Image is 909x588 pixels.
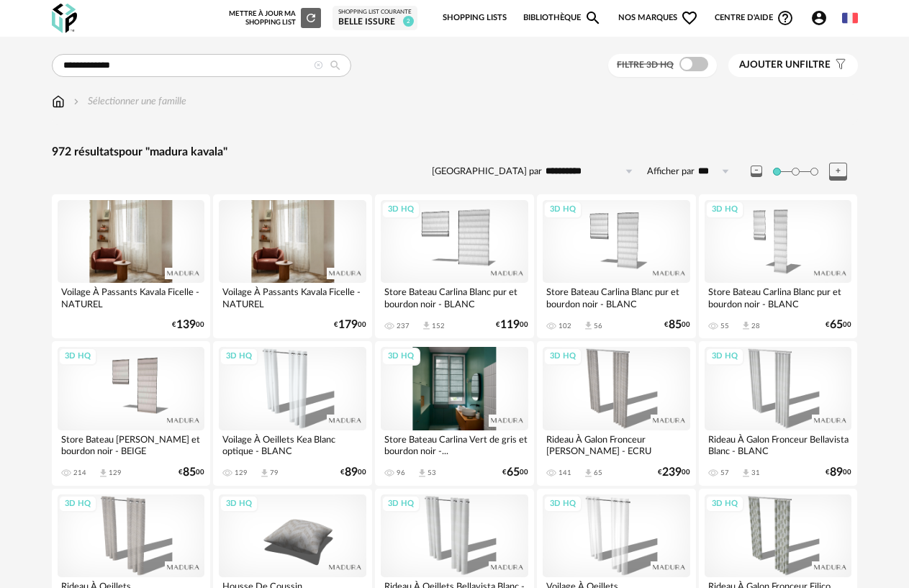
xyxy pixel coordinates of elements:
[338,9,412,27] a: Shopping List courante Belle issure 2
[705,430,852,459] div: Rideau À Galon Fronceur Bellavista Blanc - BLANC
[831,59,847,71] span: Filter icon
[375,341,534,485] a: 3D HQ Store Bateau Carlina Vert de gris et bourdon noir -... 96 Download icon 53 €6500
[826,320,851,330] div: € 00
[705,348,744,366] div: 3D HQ
[304,14,317,22] span: Refresh icon
[699,341,858,485] a: 3D HQ Rideau À Galon Fronceur Bellavista Blanc - BLANC 57 Download icon 31 €8900
[235,469,248,477] div: 129
[543,283,690,312] div: Store Bateau Carlina Blanc pur et bourdon noir - BLANC
[381,201,420,219] div: 3D HQ
[699,194,858,338] a: 3D HQ Store Bateau Carlina Blanc pur et bourdon noir - BLANC 55 Download icon 28 €6500
[741,468,751,479] span: Download icon
[381,495,420,513] div: 3D HQ
[345,468,358,477] span: 89
[664,320,690,330] div: € 00
[728,54,858,77] button: Ajouter unfiltre Filter icon
[375,194,534,338] a: 3D HQ Store Bateau Carlina Blanc pur et bourdon noir - BLANC 237 Download icon 152 €11900
[338,320,358,330] span: 179
[705,283,852,312] div: Store Bateau Carlina Blanc pur et bourdon noir - BLANC
[842,10,858,26] img: fr
[397,322,410,330] div: 237
[658,468,690,477] div: € 00
[500,320,520,330] span: 119
[52,194,211,338] a: Voilage À Passants Kavala Ficelle - NATUREL €13900
[584,9,602,27] span: Magnify icon
[73,469,86,477] div: 214
[119,146,227,158] span: pour "madura kavala"
[543,201,582,219] div: 3D HQ
[421,320,432,331] span: Download icon
[71,94,186,109] div: Sélectionner une famille
[58,430,205,459] div: Store Bateau [PERSON_NAME] et bourdon noir - BEIGE
[259,468,270,479] span: Download icon
[741,320,751,331] span: Download icon
[830,320,843,330] span: 65
[720,322,729,330] div: 55
[583,320,594,331] span: Download icon
[751,322,760,330] div: 28
[715,9,795,27] span: Centre d'aideHelp Circle Outline icon
[52,4,77,33] img: OXP
[705,495,744,513] div: 3D HQ
[537,194,696,338] a: 3D HQ Store Bateau Carlina Blanc pur et bourdon noir - BLANC 102 Download icon 56 €8500
[826,468,851,477] div: € 00
[523,3,602,33] a: BibliothèqueMagnify icon
[176,320,196,330] span: 139
[594,322,602,330] div: 56
[340,468,366,477] div: € 00
[662,468,682,477] span: 239
[428,469,436,477] div: 53
[52,341,211,485] a: 3D HQ Store Bateau [PERSON_NAME] et bourdon noir - BEIGE 214 Download icon 129 €8500
[618,3,699,33] span: Nos marques
[219,430,366,459] div: Voilage À Oeillets Kea Blanc optique - BLANC
[52,94,65,109] img: svg+xml;base64,PHN2ZyB3aWR0aD0iMTYiIGhlaWdodD0iMTciIHZpZXdCb3g9IjAgMCAxNiAxNyIgZmlsbD0ibm9uZSIgeG...
[98,468,109,479] span: Download icon
[777,9,794,27] span: Help Circle Outline icon
[502,468,528,477] div: € 00
[543,495,582,513] div: 3D HQ
[109,469,122,477] div: 129
[381,430,528,459] div: Store Bateau Carlina Vert de gris et bourdon noir -...
[58,495,97,513] div: 3D HQ
[58,283,205,312] div: Voilage À Passants Kavala Ficelle - NATUREL
[172,320,204,330] div: € 00
[617,60,674,69] span: Filtre 3D HQ
[334,320,366,330] div: € 00
[213,341,372,485] a: 3D HQ Voilage À Oeillets Kea Blanc optique - BLANC 129 Download icon 79 €8900
[443,3,507,33] a: Shopping Lists
[338,17,412,28] div: Belle issure
[507,468,520,477] span: 65
[58,348,97,366] div: 3D HQ
[213,194,372,338] a: Voilage À Passants Kavala Ficelle - NATUREL €17900
[720,469,729,477] div: 57
[270,469,279,477] div: 79
[739,59,831,71] span: filtre
[647,166,695,178] label: Afficher par
[220,495,258,513] div: 3D HQ
[220,348,258,366] div: 3D HQ
[403,16,414,27] span: 2
[583,468,594,479] span: Download icon
[830,468,843,477] span: 89
[417,468,428,479] span: Download icon
[558,322,571,330] div: 102
[183,468,196,477] span: 85
[543,348,582,366] div: 3D HQ
[594,469,602,477] div: 65
[810,9,834,27] span: Account Circle icon
[810,9,828,27] span: Account Circle icon
[432,166,542,178] label: [GEOGRAPHIC_DATA] par
[381,283,528,312] div: Store Bateau Carlina Blanc pur et bourdon noir - BLANC
[669,320,682,330] span: 85
[397,469,405,477] div: 96
[52,145,858,160] div: 972 résultats
[496,320,528,330] div: € 00
[537,341,696,485] a: 3D HQ Rideau À Galon Fronceur [PERSON_NAME] - ECRU 141 Download icon 65 €23900
[751,469,760,477] div: 31
[338,9,412,16] div: Shopping List courante
[739,60,800,70] span: Ajouter un
[705,201,744,219] div: 3D HQ
[558,469,571,477] div: 141
[681,9,698,27] span: Heart Outline icon
[543,430,690,459] div: Rideau À Galon Fronceur [PERSON_NAME] - ECRU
